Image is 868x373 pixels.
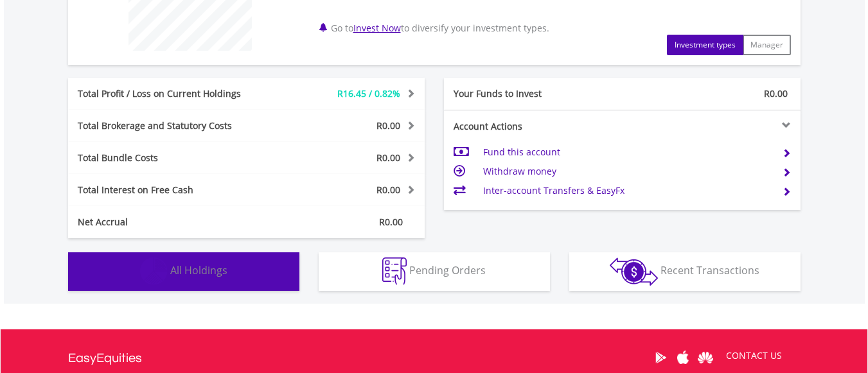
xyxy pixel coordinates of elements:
[376,152,400,164] span: R0.00
[569,252,801,291] button: Recent Transactions
[319,252,550,291] button: Pending Orders
[68,119,276,132] div: Total Brokerage and Statutory Costs
[353,22,401,34] a: Invest Now
[376,184,400,196] span: R0.00
[444,87,623,100] div: Your Funds to Invest
[764,87,788,100] span: R0.00
[610,257,658,286] img: transactions-zar-wht.png
[667,35,743,55] button: Investment types
[337,87,400,100] span: R16.45 / 0.82%
[68,87,276,100] div: Total Profit / Loss on Current Holdings
[743,35,791,55] button: Manager
[379,216,403,228] span: R0.00
[483,143,772,162] td: Fund this account
[170,263,227,277] span: All Holdings
[409,263,486,277] span: Pending Orders
[660,263,759,277] span: Recent Transactions
[68,184,276,196] div: Total Interest on Free Cash
[68,152,276,164] div: Total Bundle Costs
[376,119,400,132] span: R0.00
[483,181,772,200] td: Inter-account Transfers & EasyFx
[68,252,299,291] button: All Holdings
[382,257,407,285] img: pending_instructions-wht.png
[444,120,623,133] div: Account Actions
[483,162,772,181] td: Withdraw money
[140,257,168,285] img: holdings-wht.png
[68,216,276,229] div: Net Accrual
